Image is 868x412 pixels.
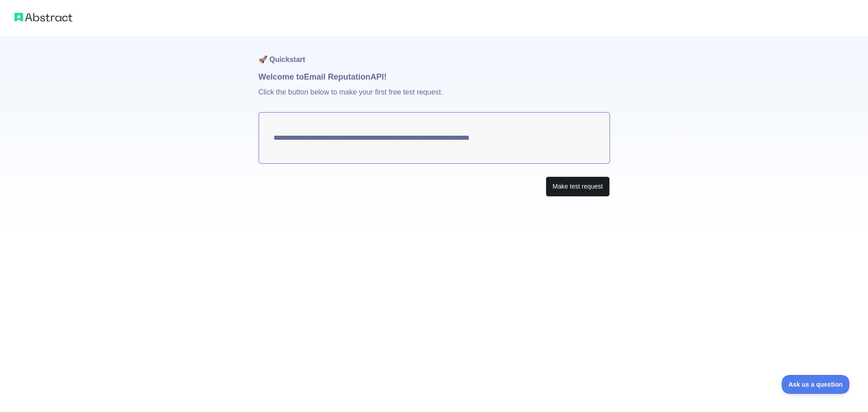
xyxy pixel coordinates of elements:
h1: Welcome to Email Reputation API! [259,71,610,83]
button: Make test request [546,176,609,197]
iframe: Toggle Customer Support [782,375,850,394]
h1: 🚀 Quickstart [259,36,610,71]
img: Abstract logo [14,11,72,24]
p: Click the button below to make your first free test request. [259,83,610,112]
